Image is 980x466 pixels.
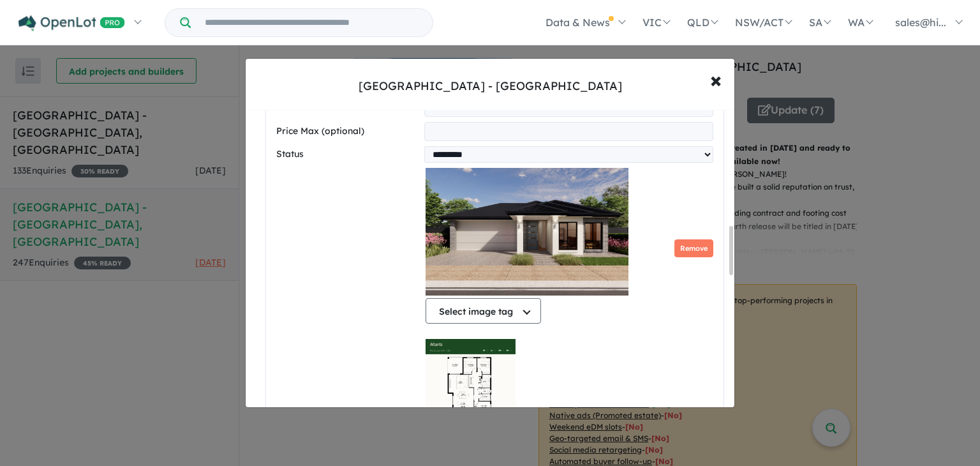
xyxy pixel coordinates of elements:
[276,124,419,139] label: Price Max (optional)
[710,66,722,93] span: ×
[193,9,430,36] input: Try estate name, suburb, builder or developer
[426,168,629,296] img: Hillsview Green Estate - Angle Vale - Lot 201
[674,239,713,258] button: Remove
[359,78,622,94] div: [GEOGRAPHIC_DATA] - [GEOGRAPHIC_DATA]
[276,147,419,162] label: Status
[895,16,946,29] span: sales@hi...
[19,15,125,31] img: Openlot PRO Logo White
[426,298,541,324] button: Select image tag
